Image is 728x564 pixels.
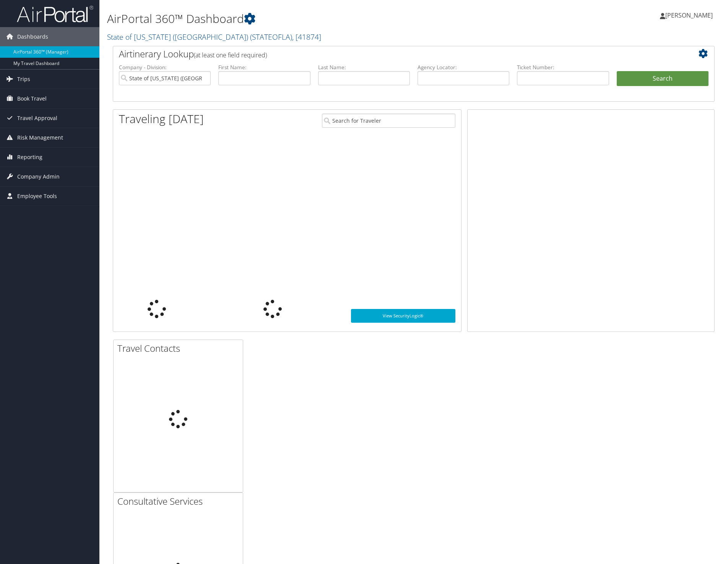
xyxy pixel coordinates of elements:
h2: Travel Contacts [117,342,243,355]
span: Dashboards [17,27,48,46]
h1: AirPortal 360™ Dashboard [107,11,516,27]
label: First Name: [218,63,310,71]
a: View SecurityLogic® [351,309,455,323]
label: Company - Division: [119,63,211,71]
span: Employee Tools [17,187,57,206]
label: Ticket Number: [517,63,609,71]
a: State of [US_STATE] ([GEOGRAPHIC_DATA]) [107,32,321,42]
span: Risk Management [17,128,63,147]
span: Book Travel [17,89,47,108]
span: Travel Approval [17,109,57,128]
label: Last Name: [318,63,410,71]
img: airportal-logo.png [17,5,93,23]
span: Trips [17,70,30,89]
input: Search for Traveler [322,114,455,128]
span: [PERSON_NAME] [665,11,713,20]
h2: Airtinerary Lookup [119,47,658,60]
span: Company Admin [17,167,60,186]
span: (at least one field required) [194,51,267,59]
a: [PERSON_NAME] [660,4,720,27]
h1: Traveling [DATE] [119,111,204,127]
span: , [ 41874 ] [292,32,321,42]
span: Reporting [17,148,42,167]
span: ( STATEOFLA ) [250,32,292,42]
button: Search [617,71,708,86]
label: Agency Locator: [418,63,509,71]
